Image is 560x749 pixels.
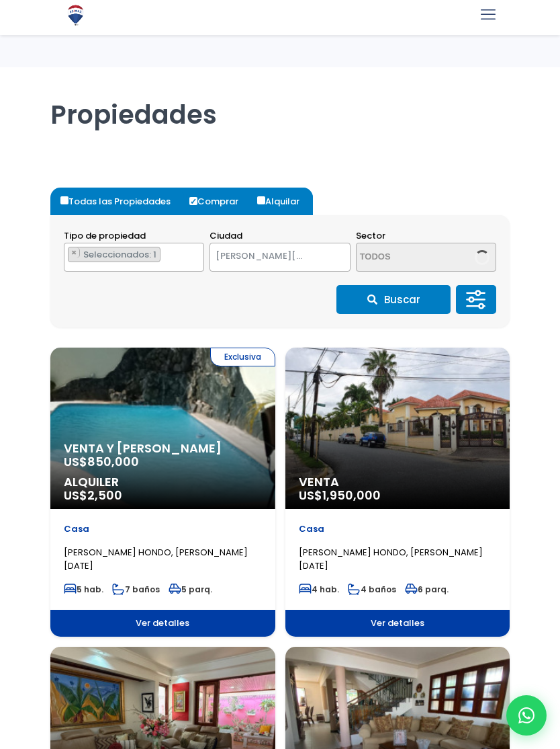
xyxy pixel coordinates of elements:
span: Sector [356,229,385,242]
button: Remove all items [190,247,197,260]
span: 5 parq. [169,584,212,595]
textarea: Search [64,243,71,272]
span: US$ [64,453,139,470]
span: Venta y [PERSON_NAME] [64,442,262,455]
span: 7 baños [112,584,160,595]
span: Tipo de propiedad [64,229,146,242]
span: 6 parq. [405,584,449,595]
span: Alquiler [64,475,262,489]
input: Todas las Propiedades [60,196,68,204]
span: 5 hab. [64,584,103,595]
span: Exclusiva [210,348,275,366]
h1: Propiedades [50,67,510,130]
a: Exclusiva Venta y [PERSON_NAME] US$850,000 Alquiler US$2,500 Casa [PERSON_NAME] HONDO, [PERSON_NA... [50,348,275,637]
span: Seleccionados: 1 [82,248,160,261]
textarea: Search [357,243,471,272]
span: Ciudad [209,229,242,242]
span: 850,000 [87,453,139,470]
button: Remove item [68,247,80,258]
input: Alquilar [257,196,265,204]
a: mobile menu [477,3,500,26]
input: Comprar [189,197,197,205]
button: Buscar [336,285,451,314]
span: × [191,248,196,259]
span: × [331,252,336,263]
p: Casa [299,522,497,536]
li: CASA [68,247,160,262]
p: Casa [64,522,262,536]
span: 1,950,000 [322,487,381,504]
span: SANTO DOMINGO DE GUZMÁN [209,243,350,272]
span: [PERSON_NAME] HONDO, [PERSON_NAME][DATE] [64,546,248,572]
label: Todas las Propiedades [57,188,184,215]
span: 4 hab. [299,584,339,595]
span: US$ [299,487,381,504]
img: Logo de REMAX [64,3,87,27]
span: SANTO DOMINGO DE GUZMÁN [210,247,317,266]
span: Ver detalles [285,610,510,637]
label: Alquilar [254,188,313,215]
span: 2,500 [87,487,122,504]
button: Remove all items [318,247,336,268]
span: Ver detalles [50,610,275,637]
span: US$ [64,487,122,504]
a: Venta US$1,950,000 Casa [PERSON_NAME] HONDO, [PERSON_NAME][DATE] 4 hab. 4 baños 6 parq. Ver detalles [285,348,510,637]
span: × [71,247,77,258]
span: [PERSON_NAME] HONDO, [PERSON_NAME][DATE] [299,546,483,572]
span: Venta [299,475,497,489]
label: Comprar [186,188,252,215]
span: 4 baños [348,584,396,595]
